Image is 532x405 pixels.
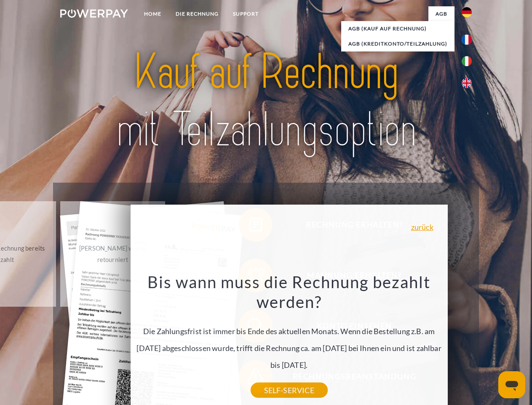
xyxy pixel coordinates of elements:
[80,40,452,162] img: title-powerpay_de.svg
[411,223,433,231] a: zurück
[168,6,226,22] a: DIE RECHNUNG
[462,7,472,17] img: de
[226,6,266,22] a: SUPPORT
[135,272,443,390] div: Die Zahlungsfrist ist immer bis Ende des aktuellen Monats. Wenn die Bestellung z.B. am [DATE] abg...
[135,272,443,312] h3: Bis wann muss die Rechnung bezahlt werden?
[462,78,472,88] img: en
[60,9,128,18] img: logo-powerpay-white.svg
[251,383,328,398] a: SELF-SERVICE
[428,6,454,22] a: agb
[137,6,168,22] a: Home
[65,243,160,265] div: [PERSON_NAME] wurde retourniert
[341,36,454,51] a: AGB (Kreditkonto/Teilzahlung)
[341,21,454,36] a: AGB (Kauf auf Rechnung)
[498,371,525,398] iframe: Schaltfläche zum Öffnen des Messaging-Fensters
[462,35,472,45] img: fr
[462,56,472,66] img: it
